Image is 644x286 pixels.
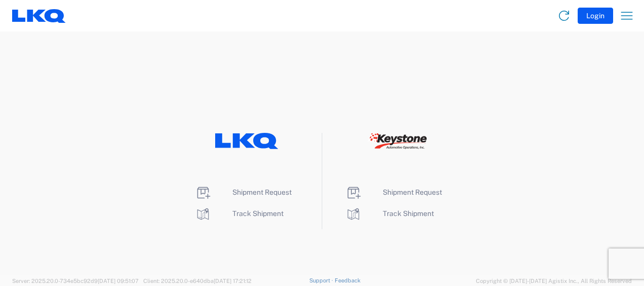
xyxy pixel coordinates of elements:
a: Shipment Request [345,188,442,196]
a: Feedback [335,277,360,283]
span: Copyright © [DATE]-[DATE] Agistix Inc., All Rights Reserved [476,276,632,285]
a: Track Shipment [195,209,284,218]
button: Login [578,8,613,24]
span: Track Shipment [232,209,284,218]
span: [DATE] 09:51:07 [98,278,139,284]
span: Server: 2025.20.0-734e5bc92d9 [12,278,139,284]
span: [DATE] 17:21:12 [214,278,252,284]
a: Support [309,277,335,283]
span: Track Shipment [383,209,434,218]
a: Shipment Request [195,188,292,196]
span: Shipment Request [232,188,292,196]
a: Track Shipment [345,209,434,218]
span: Client: 2025.20.0-e640dba [143,278,252,284]
span: Shipment Request [383,188,442,196]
